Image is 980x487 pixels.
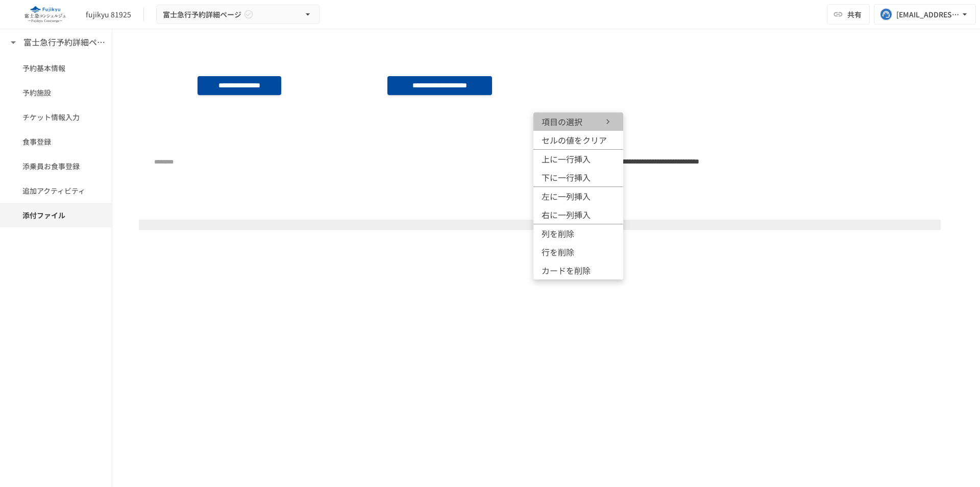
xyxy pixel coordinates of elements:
[542,171,591,183] span: 下に一行挿入
[542,153,591,165] span: 上に一行挿入
[542,115,603,128] span: 項目の選択
[542,264,591,276] span: カードを削除
[542,134,607,146] span: セルの値をクリア
[542,246,574,258] span: 行を削除
[542,208,591,221] span: 右に一列挿入
[542,227,574,240] span: 列を削除
[542,190,591,202] span: 左に一列挿入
